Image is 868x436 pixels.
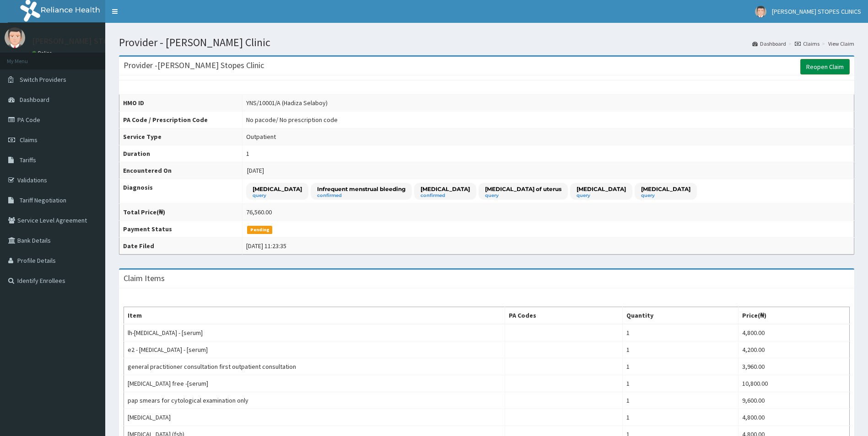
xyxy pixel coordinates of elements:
[20,196,66,204] span: Tariff Negotiation
[641,185,690,193] p: [MEDICAL_DATA]
[622,307,738,324] th: Quantity
[828,40,854,48] a: View Claim
[119,179,243,204] th: Diagnosis
[485,185,561,193] p: [MEDICAL_DATA] of uterus
[641,193,690,198] small: query
[119,221,243,238] th: Payment Status
[317,185,405,193] p: Infrequent menstrual bleeding
[124,341,505,358] td: e2 - [MEDICAL_DATA] - [serum]
[246,207,272,217] div: 76,560.00
[20,96,49,104] span: Dashboard
[738,307,849,324] th: Price(₦)
[124,375,505,392] td: [MEDICAL_DATA] free -[serum]
[253,193,302,198] small: query
[246,149,249,158] div: 1
[755,6,766,17] img: User Image
[119,162,243,179] th: Encountered On
[485,193,561,198] small: query
[119,37,854,48] h1: Provider - [PERSON_NAME] Clinic
[20,156,36,164] span: Tariffs
[622,409,738,426] td: 1
[124,307,505,324] th: Item
[119,204,243,221] th: Total Price(₦)
[119,95,243,112] th: HMO ID
[738,392,849,409] td: 9,600.00
[795,40,819,48] a: Claims
[317,193,405,198] small: confirmed
[124,324,505,341] td: lh-[MEDICAL_DATA] - [serum]
[124,409,505,426] td: [MEDICAL_DATA]
[247,226,272,234] span: Pending
[577,185,626,193] p: [MEDICAL_DATA]
[32,50,54,56] a: Online
[505,307,622,324] th: PA Codes
[772,7,861,16] span: [PERSON_NAME] STOPES CLINICS
[124,392,505,409] td: pap smears for cytological examination only
[800,59,850,74] a: Reopen Claim
[124,358,505,375] td: general practitioner consultation first outpatient consultation
[246,132,276,141] div: Outpatient
[119,112,243,128] th: PA Code / Prescription Code
[119,128,243,145] th: Service Type
[246,241,286,250] div: [DATE] 11:23:35
[738,409,849,426] td: 4,800.00
[738,324,849,341] td: 4,800.00
[20,75,66,84] span: Switch Providers
[738,375,849,392] td: 10,800.00
[738,341,849,358] td: 4,200.00
[622,324,738,341] td: 1
[20,136,38,144] span: Claims
[32,37,152,45] p: [PERSON_NAME] STOPES CLINICS
[577,193,626,198] small: query
[421,185,470,193] p: [MEDICAL_DATA]
[421,193,470,198] small: confirmed
[622,375,738,392] td: 1
[119,145,243,162] th: Duration
[247,166,264,175] span: [DATE]
[246,98,328,107] div: YNS/10001/A (Hadiza Selaboy)
[752,40,786,48] a: Dashboard
[622,358,738,375] td: 1
[246,115,338,124] div: No pacode / No prescription code
[622,341,738,358] td: 1
[119,238,243,255] th: Date Filed
[622,392,738,409] td: 1
[124,274,165,282] h3: Claim Items
[738,358,849,375] td: 3,960.00
[253,185,302,193] p: [MEDICAL_DATA]
[124,61,264,69] h3: Provider - [PERSON_NAME] Stopes Clinic
[5,27,25,48] img: User Image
